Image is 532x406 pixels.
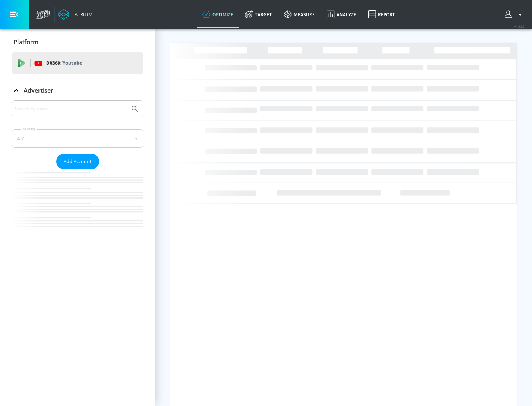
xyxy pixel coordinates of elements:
div: Advertiser [12,80,143,101]
p: Youtube [62,59,82,67]
p: Platform [14,38,38,46]
a: Analyze [321,1,362,28]
p: Advertiser [24,86,53,94]
button: Add Account [56,154,99,169]
div: A-Z [12,129,143,148]
a: Target [239,1,278,28]
a: Report [362,1,401,28]
span: v 4.22.2 [514,24,525,28]
label: Sort By [21,127,37,131]
p: DV360: [46,59,82,67]
nav: list of Advertiser [12,169,143,241]
div: DV360: Youtube [12,52,143,74]
div: Atrium [72,11,93,18]
div: Platform [12,32,143,52]
a: optimize [197,1,239,28]
input: Search by name [15,104,127,114]
div: Advertiser [12,100,143,241]
span: Add Account [64,157,92,166]
a: Atrium [58,9,93,20]
a: measure [278,1,321,28]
